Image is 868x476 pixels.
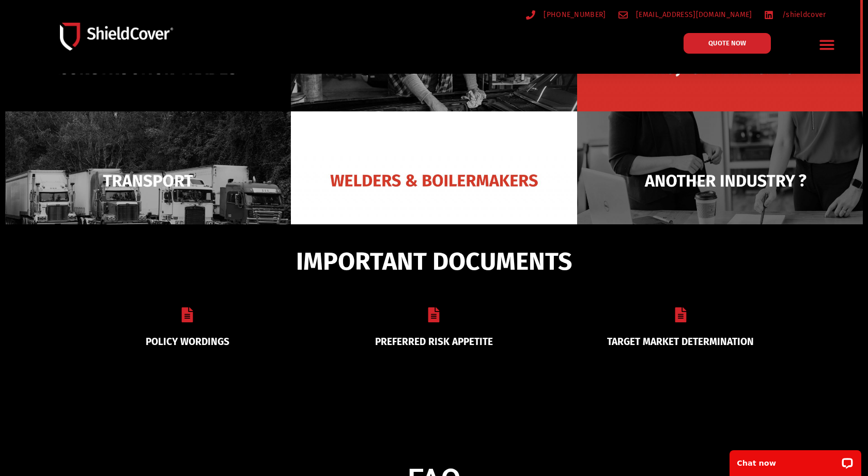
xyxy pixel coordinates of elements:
a: [PHONE_NUMBER] [526,8,606,21]
span: [EMAIL_ADDRESS][DOMAIN_NAME] [633,8,752,21]
span: /shieldcover [780,8,826,21]
a: TARGET MARKET DETERMINATION [607,336,754,348]
span: IMPORTANT DOCUMENTS [296,252,572,271]
iframe: LiveChat chat widget [723,444,868,476]
div: Menu Toggle [815,32,840,57]
a: /shieldcover [764,8,826,21]
span: [PHONE_NUMBER] [541,8,606,21]
a: POLICY WORDINGS [146,336,229,348]
img: Shield-Cover-Underwriting-Australia-logo-full [60,23,173,51]
a: PREFERRED RISK APPETITE [375,336,493,348]
span: QUOTE NOW [708,40,746,46]
a: QUOTE NOW [684,33,771,54]
a: [EMAIL_ADDRESS][DOMAIN_NAME] [618,8,752,21]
